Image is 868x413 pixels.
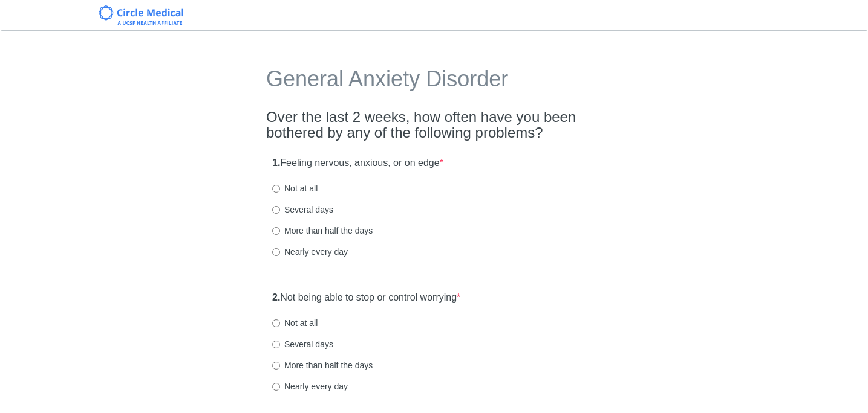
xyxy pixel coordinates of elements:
label: Feeling nervous, anxious, or on edge [272,156,443,170]
input: Several days [272,341,280,348]
input: More than half the days [272,227,280,235]
strong: 1. [272,158,280,168]
img: Circle Medical Logo [99,5,184,25]
label: Several days [272,203,333,216]
label: Several days [272,338,333,350]
input: Not at all [272,319,280,327]
label: More than half the days [272,225,373,237]
label: More than half the days [272,359,373,371]
label: Nearly every day [272,380,348,392]
h1: General Anxiety Disorder [266,67,602,97]
label: Not at all [272,182,318,194]
input: Nearly every day [272,248,280,256]
input: More than half the days [272,362,280,370]
input: Nearly every day [272,383,280,391]
strong: 2. [272,292,280,303]
label: Nearly every day [272,246,348,258]
label: Not being able to stop or control worrying [272,291,460,305]
input: Not at all [272,185,280,193]
h2: Over the last 2 weeks, how often have you been bothered by any of the following problems? [266,109,602,141]
label: Not at all [272,317,318,329]
input: Several days [272,206,280,214]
